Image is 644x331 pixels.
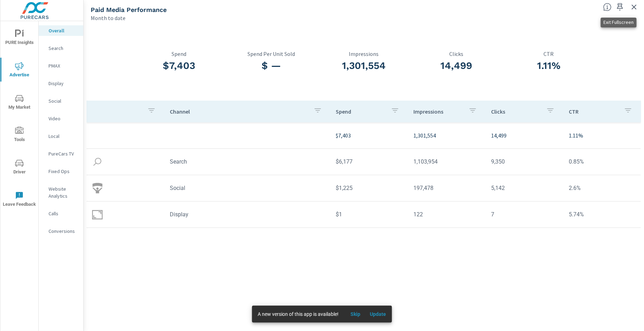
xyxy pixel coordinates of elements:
span: Tools [2,127,36,144]
span: Leave Feedback [2,191,36,209]
span: Update [369,311,386,317]
p: CTR [569,108,618,115]
p: Fixed Ops [49,168,78,175]
td: $6,177 [330,153,408,171]
td: $1,225 [330,179,408,197]
p: Clicks [410,51,503,57]
td: 1,103,954 [408,153,485,171]
div: Website Analytics [39,184,83,201]
div: Video [39,113,83,124]
p: Spend [336,108,386,115]
h5: Paid Media Performance [91,6,167,13]
h3: 1.11% [503,60,595,72]
p: Spend [133,51,225,57]
span: Skip [347,311,364,317]
button: Update [367,308,389,320]
p: Overall [49,27,78,34]
td: 0.85% [563,153,641,171]
p: Impressions [413,108,463,115]
td: 5,142 [485,179,563,197]
td: 5.74% [563,205,641,223]
img: icon-search.svg [92,157,103,167]
div: Conversions [39,226,83,236]
p: 14,499 [491,131,558,140]
p: CTR [503,51,595,57]
div: Calls [39,208,83,219]
div: Display [39,78,83,89]
span: PURE Insights [2,30,36,47]
div: PureCars TV [39,148,83,159]
td: 7 [485,205,563,223]
td: 9,350 [485,153,563,171]
p: Clicks [491,108,541,115]
p: Website Analytics [49,185,78,199]
p: Video [49,115,78,122]
h3: $ — [225,60,318,72]
td: Display [164,205,330,223]
td: 2.6% [563,179,641,197]
p: $7,403 [336,131,402,140]
span: A new version of this app is available! [258,311,339,317]
p: PureCars TV [49,150,78,157]
div: Fixed Ops [39,166,83,177]
h3: 14,499 [410,60,503,72]
div: nav menu [0,21,38,215]
span: Driver [2,159,36,176]
span: My Market [2,94,36,112]
div: Social [39,96,83,106]
p: 1.11% [569,131,635,140]
p: Conversions [49,228,78,235]
p: PMAX [49,62,78,69]
td: Social [164,179,330,197]
td: 197,478 [408,179,485,197]
button: Skip [344,308,367,320]
p: Calls [49,210,78,217]
img: icon-social.svg [92,183,103,193]
p: Local [49,133,78,140]
span: Advertise [2,62,36,79]
img: icon-display.svg [92,209,103,220]
div: Search [39,43,83,53]
div: PMAX [39,61,83,71]
td: 122 [408,205,485,223]
h3: 1,301,554 [318,60,410,72]
p: 1,301,554 [413,131,480,140]
td: $1 [330,205,408,223]
p: Channel [170,108,308,115]
div: Overall [39,25,83,36]
p: Social [49,97,78,104]
p: Impressions [318,51,410,57]
td: Search [164,153,330,171]
p: Search [49,45,78,52]
h3: $7,403 [133,60,225,72]
p: Month to date [91,14,125,22]
span: Understand performance metrics over the selected time range. [603,3,612,11]
p: Display [49,80,78,87]
p: Spend Per Unit Sold [225,51,318,57]
div: Local [39,131,83,141]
